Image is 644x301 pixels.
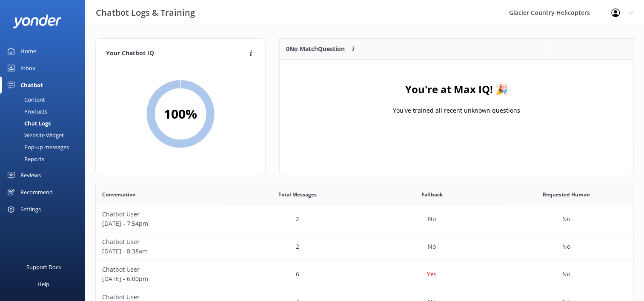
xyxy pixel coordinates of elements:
p: Yes [427,270,437,279]
p: [DATE] - 7:54pm [102,219,224,228]
span: Fallback [421,190,442,199]
p: [DATE] - 6:00pm [102,274,224,284]
img: yonder-white-logo.png [13,14,62,28]
p: No [562,214,570,224]
div: Home [20,43,36,60]
p: Chatbot User [102,265,224,274]
div: Recommend [20,184,53,201]
a: Reports [5,153,85,165]
p: No [428,242,436,251]
a: Website Widget [5,129,85,141]
p: No [562,270,570,279]
span: Requested Human [543,190,590,199]
p: You've trained all recent unknown questions [393,106,520,115]
div: Inbox [20,60,35,77]
div: Chatbot [20,77,43,94]
a: Products [5,105,85,117]
div: Help [37,275,49,292]
div: row [96,261,633,288]
span: Conversation [102,190,136,199]
div: Pop-up messages [5,141,69,153]
p: Chatbot User [102,237,224,247]
div: Support Docs [26,258,61,275]
p: [DATE] - 8:38am [102,247,224,256]
h2: 100 % [164,104,197,124]
div: grid [280,60,633,145]
span: Total Messages [278,190,317,199]
p: No [562,242,570,251]
p: No [428,214,436,224]
p: 2 [296,214,299,224]
div: Chat Logs [5,117,51,129]
p: 0 No Match Question [286,44,345,54]
a: Content [5,94,85,105]
div: Settings [20,201,41,218]
div: Reviews [20,167,41,184]
div: Products [5,105,47,117]
div: row [96,233,633,261]
a: Chat Logs [5,117,85,129]
div: row [96,205,633,233]
a: Pop-up messages [5,141,85,153]
div: Content [5,94,45,105]
p: Chatbot User [102,210,224,219]
h4: You're at Max IQ! 🎉 [405,81,508,97]
div: Website Widget [5,129,64,141]
h4: Your Chatbot IQ [106,49,247,58]
h3: Chatbot Logs & Training [96,6,195,20]
p: 6 [296,270,299,279]
p: 2 [296,242,299,251]
div: Reports [5,153,44,165]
